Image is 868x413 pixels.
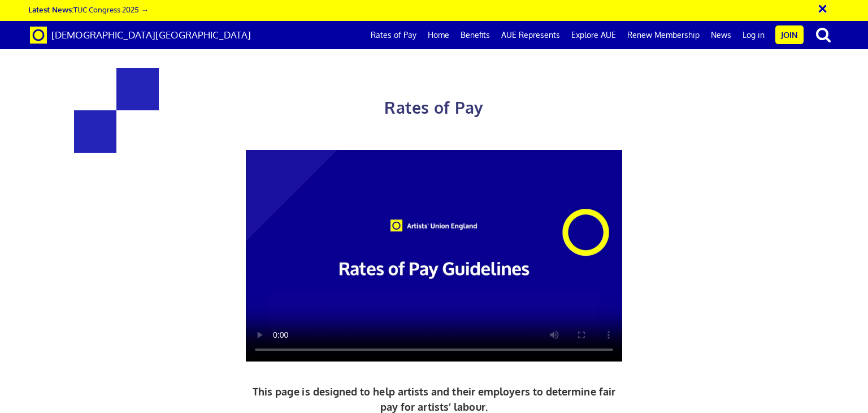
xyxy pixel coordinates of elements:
[365,21,422,49] a: Rates of Pay
[384,97,483,118] span: Rates of Pay
[422,21,455,49] a: Home
[737,21,770,49] a: Log in
[51,29,251,41] span: [DEMOGRAPHIC_DATA][GEOGRAPHIC_DATA]
[28,5,73,14] strong: Latest News:
[28,5,148,14] a: Latest News:TUC Congress 2025 →
[566,21,622,49] a: Explore AUE
[21,21,259,49] a: Brand [DEMOGRAPHIC_DATA][GEOGRAPHIC_DATA]
[455,21,496,49] a: Benefits
[705,21,737,49] a: News
[806,23,841,46] button: search
[496,21,566,49] a: AUE Represents
[622,21,705,49] a: Renew Membership
[775,25,804,44] a: Join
